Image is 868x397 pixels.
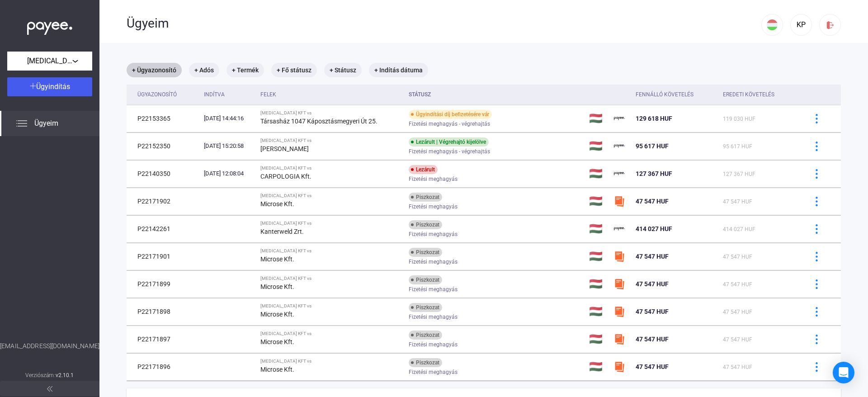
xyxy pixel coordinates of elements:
span: 47 547 HUF [723,281,752,288]
td: P22171899 [127,270,200,298]
div: [MEDICAL_DATA] KFT vs [260,138,401,143]
img: szamlazzhu-mini [614,196,625,207]
div: [MEDICAL_DATA] KFT vs [260,303,401,309]
img: more-blue [812,362,821,372]
td: 🇭🇺 [585,188,610,215]
div: [MEDICAL_DATA] KFT vs [260,110,401,116]
td: 🇭🇺 [585,105,610,132]
span: 47 547 HUF [723,364,752,370]
td: P22142261 [127,215,200,242]
div: [MEDICAL_DATA] KFT vs [260,359,401,364]
span: 47 547 HUF [723,309,752,315]
div: Ügyazonosító [137,89,177,100]
div: Lezárult [409,165,438,174]
span: 47 547 HUF [636,198,669,205]
span: 119 030 HUF [723,116,755,122]
td: 🇭🇺 [585,326,610,353]
img: szamlazzhu-mini [614,334,625,345]
span: 95 617 HUF [723,143,752,150]
td: P22171896 [127,353,200,380]
span: 129 618 HUF [636,115,672,122]
div: [MEDICAL_DATA] KFT vs [260,248,401,254]
img: more-blue [812,335,821,344]
div: Felek [260,89,401,100]
div: Felek [260,89,276,100]
div: Ügyeim [127,16,761,31]
img: szamlazzhu-mini [614,279,625,289]
td: 🇭🇺 [585,132,610,160]
td: P22152350 [127,132,200,160]
span: Fizetési meghagyás [409,229,458,240]
img: HU [767,19,778,30]
th: Státusz [405,85,586,105]
div: Fennálló követelés [636,89,693,100]
img: szamlazzhu-mini [614,361,625,372]
img: payee-logo [614,141,625,151]
button: more-blue [807,274,826,293]
span: 127 367 HUF [636,170,672,177]
img: more-blue [812,169,821,179]
span: Fizetési meghagyás [409,256,458,267]
div: Piszkozat [409,193,442,202]
td: 🇭🇺 [585,270,610,298]
td: 🇭🇺 [585,298,610,325]
mat-chip: + Státusz [324,63,362,77]
button: KP [790,14,812,36]
span: Fizetési meghagyás [409,339,458,350]
div: Ügyazonosító [137,89,197,100]
div: [MEDICAL_DATA] KFT vs [260,331,401,336]
span: 47 547 HUF [636,253,669,260]
td: 🇭🇺 [585,353,610,380]
img: more-blue [812,142,821,151]
div: Open Intercom Messenger [833,362,854,383]
span: 47 547 HUF [723,198,752,205]
div: Lezárult | Végrehajtó kijelölve [409,137,489,147]
button: more-blue [807,137,826,156]
strong: Microse Kft. [260,311,294,318]
img: more-blue [812,252,821,261]
span: 127 367 HUF [723,171,755,177]
div: Eredeti követelés [723,89,774,100]
img: payee-logo [614,113,625,124]
td: 🇭🇺 [585,243,610,270]
div: KP [793,19,809,30]
strong: [PERSON_NAME] [260,145,309,152]
td: P22140350 [127,160,200,187]
strong: Microse Kft. [260,366,294,373]
img: payee-logo [614,223,625,234]
img: arrow-double-left-grey.svg [47,386,52,392]
img: payee-logo [614,168,625,179]
div: Indítva [204,89,225,100]
div: [DATE] 12:08:04 [204,169,253,178]
span: 414 027 HUF [636,225,672,232]
td: P22171897 [127,326,200,353]
img: more-blue [812,114,821,123]
img: szamlazzhu-mini [614,251,625,262]
strong: Microse Kft. [260,200,294,208]
button: more-blue [807,302,826,321]
td: P22171902 [127,188,200,215]
span: Fizetési meghagyás [409,174,458,184]
strong: Microse Kft. [260,283,294,290]
span: 47 547 HUF [723,254,752,260]
mat-chip: + Adós [189,63,219,77]
div: Piszkozat [409,248,442,257]
span: Fizetési meghagyás [409,312,458,322]
span: 47 547 HUF [636,308,669,315]
button: more-blue [807,109,826,128]
div: Piszkozat [409,303,442,312]
div: [MEDICAL_DATA] KFT vs [260,193,401,198]
div: Ügyindítási díj befizetésére vár [409,110,492,119]
strong: v2.10.1 [56,372,74,378]
mat-chip: + Fő státusz [271,63,317,77]
span: 47 547 HUF [636,363,669,370]
img: more-blue [812,307,821,317]
td: P22171898 [127,298,200,325]
button: more-blue [807,164,826,183]
button: more-blue [807,247,826,266]
td: P22171901 [127,243,200,270]
button: more-blue [807,330,826,349]
strong: Microse Kft. [260,338,294,345]
span: Ügyindítás [36,82,70,91]
div: [MEDICAL_DATA] KFT vs [260,165,401,171]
